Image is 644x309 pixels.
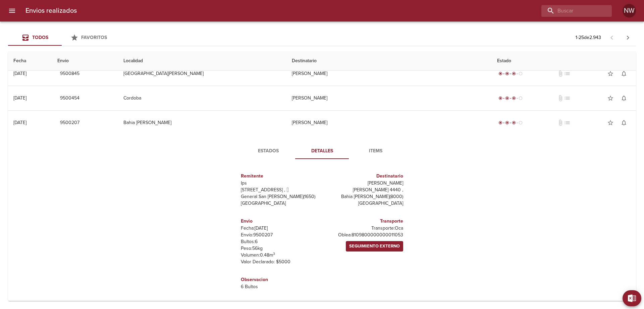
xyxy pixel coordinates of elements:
div: Tabs Envios [8,30,115,46]
span: Favoritos [81,35,107,40]
span: radio_button_checked [512,121,516,125]
span: Pagina anterior [604,34,620,41]
div: Abrir información de usuario [623,4,636,17]
p: General San [PERSON_NAME] ( 1650 ) [241,193,319,200]
div: [DATE] [13,71,26,76]
span: 9500845 [60,70,79,78]
span: Detalles [299,147,345,155]
button: 9500845 [57,68,82,80]
span: radio_button_unchecked [519,96,523,100]
span: star_border [607,95,614,102]
p: [GEOGRAPHIC_DATA] [325,200,403,207]
button: 9500207 [57,117,82,129]
span: No tiene pedido asociado [564,70,571,77]
div: [DATE] [13,120,26,125]
p: Volumen: 0.48 m [241,252,319,259]
p: Fecha: [DATE] [241,225,319,232]
p: Bultos: 6 [241,238,319,245]
p: Bahia [PERSON_NAME] ( 8000 ) [325,193,403,200]
p: [PERSON_NAME] [325,180,403,187]
span: radio_button_checked [505,121,509,125]
p: Transporte: Oca [325,225,403,232]
span: radio_button_unchecked [519,72,523,76]
h6: Transporte [325,218,403,225]
div: NW [623,4,636,17]
td: Bahia [PERSON_NAME] [118,111,287,135]
span: star_border [607,70,614,77]
div: [DATE] [13,95,26,101]
td: [PERSON_NAME] [286,62,492,86]
span: radio_button_checked [498,72,502,76]
h6: Envios realizados [25,5,77,16]
span: radio_button_checked [505,96,509,100]
span: No tiene documentos adjuntos [557,95,564,102]
div: En viaje [497,95,524,102]
div: En viaje [497,70,524,77]
span: Seguimiento Externo [349,242,400,250]
span: notifications_none [621,95,627,102]
div: En viaje [497,119,524,126]
h6: Envio [241,218,319,225]
span: Todos [32,35,48,40]
sup: 3 [273,252,275,256]
button: Activar notificaciones [617,91,631,105]
th: Destinatario [286,51,492,71]
th: Localidad [118,51,287,71]
span: Pagina siguiente [620,30,636,46]
p: 6 Bultos [241,283,319,290]
div: Tabs detalle de guia [241,143,402,159]
button: Agregar a favoritos [604,116,617,129]
td: [GEOGRAPHIC_DATA][PERSON_NAME] [118,62,287,86]
span: Items [353,147,398,155]
p: Envío: 9500207 [241,232,319,238]
h6: Destinatario [325,172,403,180]
span: notifications_none [621,119,627,126]
span: radio_button_checked [498,96,502,100]
p: [GEOGRAPHIC_DATA] [241,200,319,207]
h6: Observacion [241,276,319,283]
button: Agregar a favoritos [604,91,617,105]
span: star_border [607,119,614,126]
button: 9500454 [57,92,82,105]
th: Estado [492,51,636,71]
button: Activar notificaciones [617,116,631,129]
button: Activar notificaciones [617,67,631,80]
button: Exportar Excel [623,290,641,306]
p: 1 - 25 de 2.943 [576,34,601,41]
th: Envio [52,51,118,71]
p: [STREET_ADDRESS] ,   [241,187,319,193]
span: radio_button_checked [512,96,516,100]
span: No tiene pedido asociado [564,119,571,126]
span: Estados [246,147,291,155]
span: No tiene pedido asociado [564,95,571,102]
input: buscar [541,5,600,17]
button: menu [4,3,20,19]
p: Peso: 56 kg [241,245,319,252]
span: radio_button_checked [512,72,516,76]
span: 9500454 [60,94,79,103]
p: Valor Declarado: $ 5000 [241,259,319,265]
th: Fecha [8,51,52,71]
a: Seguimiento Externo [346,241,403,252]
span: No tiene documentos adjuntos [557,70,564,77]
span: 9500207 [60,119,79,127]
p: [PERSON_NAME] 4440 , [325,187,403,193]
td: Cordoba [118,86,287,110]
p: Ips [241,180,319,187]
p: Oblea: 8109800000000011053 [325,232,403,238]
span: radio_button_checked [498,121,502,125]
td: [PERSON_NAME] [286,86,492,110]
span: notifications_none [621,70,627,77]
span: radio_button_checked [505,72,509,76]
h6: Remitente [241,172,319,180]
span: No tiene documentos adjuntos [557,119,564,126]
td: [PERSON_NAME] [286,111,492,135]
span: radio_button_unchecked [519,121,523,125]
button: Agregar a favoritos [604,67,617,80]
